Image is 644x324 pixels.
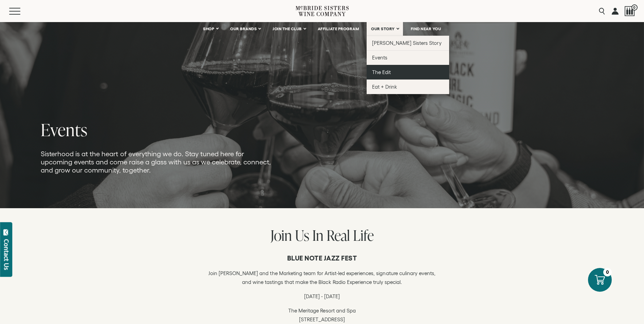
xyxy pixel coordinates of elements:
a: JOIN THE CLUB [268,22,310,36]
a: SHOP [199,22,222,36]
span: Life [353,225,374,245]
a: The Edit [367,65,449,79]
span: SHOP [203,26,215,31]
a: Eat + Drink [367,79,449,94]
div: 0 [603,268,612,276]
span: 0 [631,4,638,11]
p: Sisterhood is at the heart of everything we do. Stay tuned here for upcoming events and come rais... [41,150,274,174]
p: Join [PERSON_NAME] and the Marketing team for Artist-led experiences, signature culinary events, ... [205,269,439,287]
h6: Blue Note Jazz Fest [205,254,439,262]
a: Events [367,50,449,65]
span: JOIN THE CLUB [273,26,302,31]
span: FIND NEAR YOU [411,26,441,31]
span: [PERSON_NAME] Sisters Story [372,40,442,46]
span: Events [41,118,88,141]
span: Real [327,225,350,245]
span: OUR STORY [371,26,395,31]
span: In [312,225,324,245]
span: Eat + Drink [372,84,397,90]
span: OUR BRANDS [230,26,257,31]
a: OUR BRANDS [226,22,265,36]
span: Join [271,225,292,245]
p: [DATE] - [DATE] [205,292,439,301]
button: Mobile Menu Trigger [9,8,34,15]
span: Us [295,225,309,245]
a: AFFILIATE PROGRAM [313,22,364,36]
span: The Edit [372,69,391,75]
a: FIND NEAR YOU [406,22,446,36]
a: [PERSON_NAME] Sisters Story [367,36,449,50]
span: AFFILIATE PROGRAM [318,26,359,31]
div: Contact Us [3,239,10,270]
span: Events [372,55,387,60]
a: OUR STORY [367,22,403,36]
